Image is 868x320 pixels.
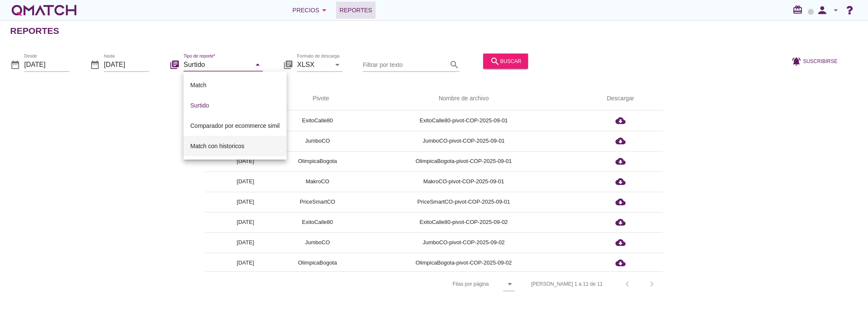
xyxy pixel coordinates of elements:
td: ExitoCalle80 [286,212,349,232]
div: buscar [490,56,521,66]
td: OlimpicaBogota [286,151,349,171]
td: OlimpicaBogota [286,253,349,273]
i: arrow_drop_down [319,5,329,15]
td: ExitoCalle80-pivot-COP-2025-09-02 [349,212,578,232]
i: library_books [283,59,293,69]
th: Nombre de archivo: Not sorted. [349,87,578,110]
td: OlimpicaBogota-pivot-COP-2025-09-02 [349,253,578,273]
th: Pivote: Not sorted. Activate to sort ascending. [286,87,349,110]
div: Surtido [190,100,280,110]
td: JumboCO [286,131,349,151]
td: [DATE] [205,253,286,273]
td: PriceSmartCO [286,192,349,212]
div: Precios [292,5,329,15]
i: cloud_download [615,156,626,166]
td: [DATE] [205,171,286,192]
a: Reportes [336,2,376,19]
i: arrow_drop_down [332,59,342,69]
td: JumboCO [286,232,349,253]
i: person [814,4,831,16]
i: cloud_download [615,136,626,146]
i: redeem [793,5,806,15]
i: arrow_drop_down [831,5,841,15]
i: search [449,59,459,69]
i: cloud_download [615,177,626,187]
button: Suscribirse [785,53,844,69]
button: Precios [286,2,336,19]
td: [DATE] [205,151,286,171]
td: ExitoCalle80 [286,110,349,131]
input: Desde [24,58,70,71]
h2: Reportes [10,24,59,38]
td: MakroCO-pivot-COP-2025-09-01 [349,171,578,192]
i: cloud_download [615,258,626,268]
button: buscar [483,53,528,69]
td: MakroCO [286,171,349,192]
td: JumboCO-pivot-COP-2025-09-02 [349,232,578,253]
span: Reportes [339,5,372,15]
td: [DATE] [205,212,286,232]
div: Match con historicos [190,141,280,151]
i: cloud_download [615,217,626,227]
i: search [490,56,500,66]
i: arrow_drop_down [505,279,515,289]
i: arrow_drop_down [253,59,263,69]
i: library_books [170,59,180,69]
td: [DATE] [205,232,286,253]
div: Comparador por ecommerce simil [190,121,280,131]
i: cloud_download [615,116,626,126]
div: Filas por página [368,272,515,296]
i: date_range [90,59,100,69]
i: cloud_download [615,237,626,248]
div: Match [190,80,280,90]
input: Formato de descarga [297,58,331,71]
td: JumboCO-pivot-COP-2025-09-01 [349,131,578,151]
a: white-qmatch-logo [10,2,78,19]
i: notifications_active [791,56,803,66]
input: Tipo de reporte* [184,58,251,71]
td: PriceSmartCO-pivot-COP-2025-09-01 [349,192,578,212]
td: [DATE] [205,192,286,212]
div: [PERSON_NAME] 1 a 11 de 11 [531,280,603,288]
td: OlimpicaBogota-pivot-COP-2025-09-01 [349,151,578,171]
th: Descargar: Not sorted. [578,87,663,110]
input: Filtrar por texto [363,58,448,71]
input: hasta [104,58,149,71]
i: cloud_download [615,197,626,207]
i: date_range [10,59,20,69]
td: ExitoCalle80-pivot-COP-2025-09-01 [349,110,578,131]
span: Suscribirse [803,57,837,65]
